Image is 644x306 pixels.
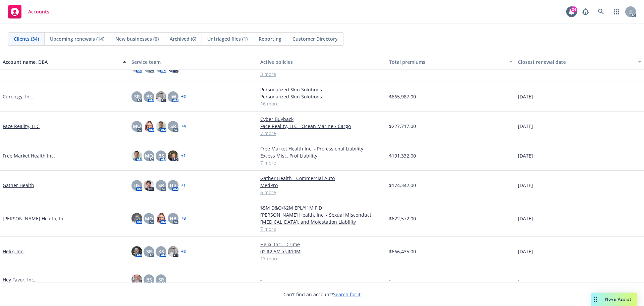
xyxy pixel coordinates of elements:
span: Customer Directory [292,35,338,42]
a: Free Market Health Inc. [3,152,55,159]
button: Active policies [258,54,386,70]
span: SR [158,182,164,189]
span: MQ [145,215,153,222]
span: [DATE] [518,93,533,100]
span: [DATE] [518,215,533,222]
span: BS [146,276,152,283]
a: Helix, Inc. [3,248,24,255]
a: 7 more [260,225,384,232]
a: Gather Health [3,182,34,189]
span: - [389,276,391,283]
div: Active policies [260,58,384,65]
div: Total premiums [389,58,505,65]
span: [DATE] [518,123,533,130]
a: Excess Misc. Prof Liability [260,152,384,159]
span: - [260,276,262,283]
a: Helix, Inc. - Crime [260,241,384,248]
a: Report a Bug [579,5,592,18]
button: Total premiums [386,54,515,70]
span: [DATE] [518,182,533,189]
button: Nova Assist [591,293,637,306]
span: $227,717.00 [389,123,416,130]
div: Drag to move [591,293,600,306]
img: photo [156,213,166,224]
a: Face Reality, LLC - Ocean Marine / Cargo [260,123,384,130]
span: Nova Assist [605,296,632,302]
a: 16 more [260,100,384,107]
a: Free Market Health Inc. - Professional Liability [260,145,384,152]
a: + 2 [181,95,186,99]
div: 24 [571,5,577,11]
div: Service team [131,58,255,65]
img: photo [131,150,142,161]
a: 13 more [260,255,384,262]
a: Cyber Buyback [260,116,384,123]
img: photo [131,246,142,257]
a: + 1 [181,154,186,158]
a: MedPro [260,182,384,189]
img: photo [144,180,154,191]
span: $191,332.00 [389,152,416,159]
span: [DATE] [518,152,533,159]
a: $5M D&O/$2M EPL/$1M FID [260,204,384,211]
span: BS [134,182,140,189]
a: 02 $2.5M xs $10M [260,248,384,255]
a: Face Reality, LLC [3,123,40,130]
div: Closest renewal date [518,58,634,65]
span: SR [134,93,140,100]
span: SR [146,248,152,255]
span: $665,987.00 [389,93,416,100]
a: Personalized Skin Solutions [260,93,384,100]
span: HB [170,215,176,222]
span: HB [170,182,176,189]
img: photo [156,121,166,132]
a: + 4 [181,124,186,128]
span: Clients (34) [14,35,39,42]
span: $622,572.00 [389,215,416,222]
a: + 1 [181,183,186,187]
a: + 2 [181,250,186,254]
a: Curology, Inc. [3,93,33,100]
a: Search for it [333,291,361,298]
a: 6 more [260,189,384,196]
img: photo [168,246,178,257]
span: [DATE] [518,248,533,255]
span: SR [170,123,176,130]
span: $666,435.00 [389,248,416,255]
img: photo [156,91,166,102]
span: SR [158,276,164,283]
span: JW [170,93,176,100]
span: Upcoming renewals (14) [50,35,104,42]
span: New businesses (0) [115,35,159,42]
button: Closest renewal date [515,54,644,70]
img: photo [144,121,154,132]
a: Search [594,5,608,18]
span: BS [146,93,152,100]
span: Archived (6) [170,35,196,42]
img: photo [131,274,142,285]
a: 7 more [260,130,384,137]
span: Can't find an account? [283,291,361,298]
span: Accounts [28,9,49,14]
a: [PERSON_NAME] Health, Inc. - Sexual Misconduct, [MEDICAL_DATA], and Molestation Liability [260,211,384,225]
span: KS [158,248,164,255]
img: photo [131,213,142,224]
a: 3 more [260,71,384,78]
a: Hey Favor, Inc. [3,276,35,283]
button: Service team [129,54,258,70]
a: + 8 [181,216,186,220]
div: Account name, DBA [3,58,119,65]
a: Accounts [5,2,52,21]
span: MQ [133,123,141,130]
span: $174,342.00 [389,182,416,189]
span: Reporting [259,35,281,42]
a: Personalized Skin Solutions [260,86,384,93]
a: 7 more [260,159,384,166]
span: Untriaged files (1) [207,35,248,42]
a: Gather Health - Commercial Auto [260,175,384,182]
